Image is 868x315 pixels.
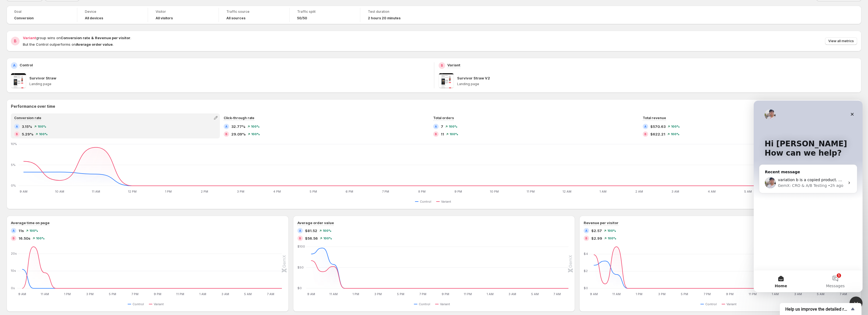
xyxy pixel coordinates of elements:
[29,229,38,232] span: 100%
[553,292,561,296] text: 7 AM
[346,190,353,193] text: 6 PM
[297,9,352,21] a: Traffic split50/50
[131,292,138,296] text: 7 PM
[591,236,602,241] span: $2.99
[307,292,315,296] text: 9 AM
[708,190,716,193] text: 4 AM
[156,10,211,14] span: Visitor
[441,131,444,137] span: 11
[237,190,244,193] text: 3 PM
[86,292,94,296] text: 3 PM
[644,132,647,136] h2: B
[441,63,443,68] h2: B
[299,237,301,240] h2: B
[487,292,494,296] text: 1 AM
[36,237,45,240] span: 100%
[562,190,571,193] text: 12 AM
[435,301,452,307] button: Variant
[226,9,282,21] a: Traffic sourceAll sources
[825,37,857,45] button: View all metrics
[590,292,598,296] text: 9 AM
[449,125,457,128] span: 100%
[11,73,26,88] img: Survivor Straw
[450,132,458,136] span: 100%
[85,16,103,20] h4: All devices
[310,190,317,193] text: 5 PM
[414,301,432,307] button: Control
[705,302,717,306] span: Control
[585,229,587,232] h2: A
[418,190,426,193] text: 8 PM
[231,131,246,137] span: 29.09%
[323,237,332,240] span: 100%
[94,9,103,18] div: Close
[273,190,281,193] text: 4 PM
[599,190,607,193] text: 1 AM
[772,292,779,296] text: 1 AM
[251,125,260,128] span: 100%
[29,75,56,81] p: Survivor Straw
[527,190,535,193] text: 11 PM
[636,292,643,296] text: 1 PM
[14,38,17,44] h2: B
[415,198,433,205] button: Control
[149,301,166,307] button: Variant
[658,292,666,296] text: 3 PM
[817,292,824,296] text: 5 AM
[419,292,426,296] text: 7 PM
[39,132,48,136] span: 100%
[20,62,33,68] p: Control
[201,190,208,193] text: 2 PM
[457,82,857,86] p: Landing page
[305,236,318,241] span: $56.56
[11,269,16,273] text: 10s
[19,236,30,241] span: 16.50s
[671,132,679,136] span: 100%
[607,229,616,232] span: 100%
[22,124,32,129] span: 3.15%
[299,229,301,232] h2: A
[18,292,26,296] text: 9 AM
[754,101,863,292] iframe: Intercom live chat
[19,228,24,233] span: 11s
[128,190,137,193] text: 12 PM
[267,292,274,296] text: 7 AM
[24,77,185,81] span: variation b is a copied product. Or does it use only the template without the product
[368,16,401,20] span: 2 hours 20 minutes
[744,190,752,193] text: 5 AM
[785,306,856,312] button: Show survey - Help us improve the detailed report for A/B campaigns
[531,292,538,296] text: 5 AM
[221,292,229,296] text: 3 AM
[439,73,454,88] img: Survivor Straw V2
[11,252,17,255] text: 20s
[840,292,847,296] text: 7 AM
[352,292,359,296] text: 1 PM
[374,292,382,296] text: 3 PM
[584,252,588,256] text: $4
[305,228,317,233] span: $81.52
[11,163,16,167] text: 5%
[61,36,90,40] strong: Conversion rate
[92,190,100,193] text: 11 AM
[21,183,33,187] span: Home
[785,307,849,312] span: Help us improve the detailed report for A/B campaigns
[509,292,516,296] text: 3 AM
[251,132,260,136] span: 100%
[22,131,33,137] span: 5.29%
[585,237,587,240] h2: B
[38,125,46,128] span: 100%
[397,292,404,296] text: 5 PM
[644,125,647,128] h2: A
[419,302,430,306] span: Control
[727,302,737,306] span: Variant
[16,125,18,128] h2: A
[368,9,423,21] a: Test duration2 hours 20 minutes
[490,190,499,193] text: 10 PM
[591,228,602,233] span: $2.57
[128,301,146,307] button: Control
